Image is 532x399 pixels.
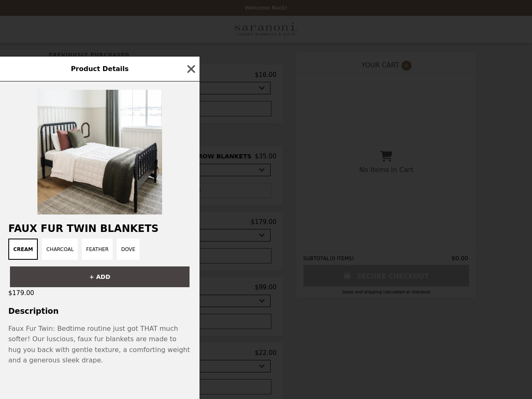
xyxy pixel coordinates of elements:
[71,65,128,73] span: Product Details
[117,239,139,260] button: Dove
[8,323,191,366] p: Faux Fur Twin: Bedtime routine just got THAT much softer! Our luscious, faux fur blankets are mad...
[82,239,113,260] button: Feather
[42,239,78,260] button: Charcoal
[8,239,38,260] button: Cream
[37,90,162,214] img: Cream
[10,266,190,287] button: + ADD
